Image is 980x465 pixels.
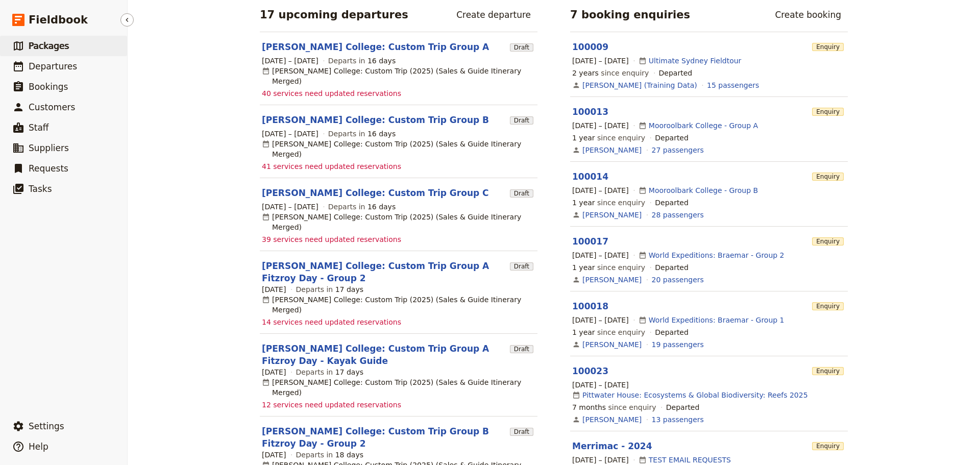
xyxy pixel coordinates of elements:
[812,173,844,181] span: Enquiry
[262,202,318,212] span: [DATE] – [DATE]
[652,145,704,155] a: View the passengers for this booking
[29,421,64,431] span: Settings
[510,116,533,125] span: Draft
[510,43,533,52] span: Draft
[335,368,363,376] span: 17 days
[262,425,506,450] a: [PERSON_NAME] College: Custom Trip Group B Fitzroy Day - Group 2
[572,199,595,207] span: 1 year
[812,237,844,246] span: Enquiry
[335,285,363,293] span: 17 days
[262,41,489,53] a: [PERSON_NAME] College: Custom Trip Group A
[262,342,506,367] a: [PERSON_NAME] College: Custom Trip Group A Fitzroy Day - Kayak Guide
[572,315,629,325] span: [DATE] – [DATE]
[652,275,704,285] a: View the passengers for this booking
[450,6,537,23] a: Create departure
[572,301,608,311] a: 100018
[655,198,689,208] div: Departed
[296,450,363,460] span: Departs in
[649,250,785,260] a: World Expeditions: Braemar - Group 2
[328,56,396,66] span: Departs in
[328,129,396,139] span: Departs in
[572,236,608,247] a: 100017
[572,172,608,182] a: 100014
[652,210,704,220] a: View the passengers for this booking
[572,134,595,142] span: 1 year
[120,13,134,27] button: Hide menu
[649,185,758,195] a: Mooroolbark College - Group B
[262,234,401,244] span: 39 services need updated reservations
[570,7,690,22] h2: 7 booking enquiries
[510,428,533,436] span: Draft
[262,187,489,199] a: [PERSON_NAME] College: Custom Trip Group C
[29,163,68,174] span: Requests
[262,367,286,377] span: [DATE]
[812,367,844,375] span: Enquiry
[29,123,49,133] span: Staff
[29,442,48,452] span: Help
[367,57,396,65] span: 16 days
[582,80,697,90] a: [PERSON_NAME] (Training Data)
[367,130,396,138] span: 16 days
[510,345,533,353] span: Draft
[572,441,652,451] a: Merrimac - 2024
[572,133,645,143] span: since enquiry
[262,114,489,126] a: [PERSON_NAME] College: Custom Trip Group B
[296,367,363,377] span: Departs in
[367,203,396,211] span: 16 days
[655,133,689,143] div: Departed
[572,120,629,131] span: [DATE] – [DATE]
[29,12,88,28] span: Fieldbook
[812,43,844,51] span: Enquiry
[666,402,700,412] div: Departed
[262,212,535,232] div: [PERSON_NAME] College: Custom Trip (2025) (Sales & Guide Itinerary Merged)
[262,139,535,159] div: [PERSON_NAME] College: Custom Trip (2025) (Sales & Guide Itinerary Merged)
[260,7,408,22] h2: 17 upcoming departures
[262,450,286,460] span: [DATE]
[572,402,656,412] span: since enquiry
[262,129,318,139] span: [DATE] – [DATE]
[572,403,606,411] span: 7 months
[29,143,69,153] span: Suppliers
[582,210,642,220] a: [PERSON_NAME]
[262,66,535,86] div: [PERSON_NAME] College: Custom Trip (2025) (Sales & Guide Itinerary Merged)
[572,56,629,66] span: [DATE] – [DATE]
[572,262,645,273] span: since enquiry
[582,275,642,285] a: [PERSON_NAME]
[29,41,69,51] span: Packages
[262,400,401,410] span: 12 services need updated reservations
[572,455,629,465] span: [DATE] – [DATE]
[572,198,645,208] span: since enquiry
[29,102,75,112] span: Customers
[262,161,401,172] span: 41 services need updated reservations
[262,295,535,315] div: [PERSON_NAME] College: Custom Trip (2025) (Sales & Guide Itinerary Merged)
[707,80,759,90] a: View the passengers for this booking
[262,56,318,66] span: [DATE] – [DATE]
[582,390,808,400] a: Pittwater House: Ecosystems & Global Biodiversity: Reefs 2025
[582,339,642,350] a: [PERSON_NAME]
[328,202,396,212] span: Departs in
[659,68,693,78] div: Departed
[652,414,704,425] a: View the passengers for this booking
[29,184,52,194] span: Tasks
[649,56,742,66] a: Ultimate Sydney Fieldtour
[655,327,689,337] div: Departed
[582,414,642,425] a: [PERSON_NAME]
[29,61,77,71] span: Departures
[582,145,642,155] a: [PERSON_NAME]
[572,366,608,376] a: 100023
[649,455,731,465] a: TEST EMAIL REQUESTS
[649,315,785,325] a: World Expeditions: Braemar - Group 1
[812,108,844,116] span: Enquiry
[510,189,533,198] span: Draft
[262,317,401,327] span: 14 services need updated reservations
[572,42,608,52] a: 100009
[812,442,844,450] span: Enquiry
[510,262,533,271] span: Draft
[572,263,595,272] span: 1 year
[335,451,363,459] span: 18 days
[572,68,649,78] span: since enquiry
[572,380,629,390] span: [DATE] – [DATE]
[649,120,758,131] a: Mooroolbark College - Group A
[572,328,595,336] span: 1 year
[572,250,629,260] span: [DATE] – [DATE]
